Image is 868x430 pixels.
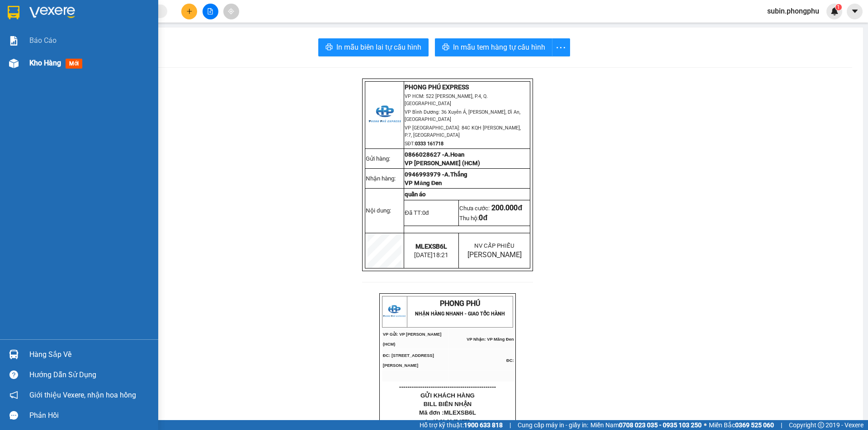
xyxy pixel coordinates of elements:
span: message [9,411,18,420]
span: Miền Nam [590,420,702,430]
span: Nhận hàng: [366,175,396,182]
span: In mẫu biên lai tự cấu hình [336,42,421,53]
span: quần áo [405,191,426,198]
span: 1 [837,4,840,10]
span: A.Hoan [444,151,464,158]
button: printerIn mẫu biên lai tự cấu hình [318,38,429,56]
div: Hàng sắp về [29,348,151,361]
span: more [552,42,570,53]
span: PHONG PHÚ [440,299,480,308]
strong: NHẬN HÀNG NHANH - GIAO TỐC HÀNH [415,311,505,317]
span: BILL BIÊN NHẬN [424,401,472,407]
span: VP Gửi: VP [PERSON_NAME] (HCM) [383,332,442,347]
strong: 1900 633 818 [464,421,503,429]
span: file-add [207,8,213,14]
span: VP Nhận: VP Măng Đen [467,337,514,342]
strong: 0333 161718 [415,141,443,147]
span: Nội dung: [366,207,391,214]
button: plus [181,4,197,19]
span: [PERSON_NAME] [467,250,522,259]
span: MLEXSB6L [415,243,447,250]
span: [DATE] [414,251,448,259]
span: subin.phongphu [760,5,826,17]
span: In : [426,419,470,424]
span: printer [442,43,449,52]
span: Kho hàng [29,59,61,67]
span: Báo cáo [29,35,57,46]
span: VP Măng Đen [405,180,442,186]
span: Mã đơn : [419,409,476,416]
button: caret-down [847,4,863,19]
span: Hỗ trợ kỹ thuật: [420,420,503,430]
img: logo-vxr [8,6,19,19]
span: ĐC: [506,358,514,363]
img: solution-icon [9,36,19,46]
strong: NHẬN HÀNG NHANH - GIAO TỐC HÀNH [35,15,125,21]
span: 0866028627 - [405,151,464,158]
span: 0946993979 - [405,171,444,178]
span: A.Thắng [444,171,467,178]
span: Cung cấp máy in - giấy in: [518,420,588,430]
strong: 0369 525 060 [735,421,774,429]
span: plus [186,8,193,14]
span: mới [66,59,82,69]
span: VP [PERSON_NAME] (HCM) [405,160,480,166]
span: printer [325,43,333,52]
span: ---------------------------------------------- [399,383,496,390]
span: 0đ [422,209,429,216]
span: Giới thiệu Vexere, nhận hoa hồng [29,389,136,401]
div: Hướng dẫn sử dụng [29,368,151,382]
span: VP Bình Dương: 36 Xuyên Á, [PERSON_NAME], Dĩ An, [GEOGRAPHIC_DATA] [405,109,520,122]
span: Thu hộ: [459,215,487,222]
button: printerIn mẫu tem hàng tự cấu hình [435,38,552,56]
span: In mẫu tem hàng tự cấu hình [453,42,545,53]
img: logo [368,99,401,131]
span: ĐC: [STREET_ADDRESS][PERSON_NAME] [4,45,55,54]
span: copyright [818,422,824,428]
span: VP HCM: 522 [PERSON_NAME], P.4, Q.[GEOGRAPHIC_DATA] [405,93,488,106]
img: logo [4,7,26,29]
span: 18:21:09 [DATE] [433,419,470,424]
span: ĐC: [126,47,134,51]
img: icon-new-feature [830,7,839,15]
button: more [552,38,570,56]
button: file-add [203,4,218,19]
div: Phản hồi [29,409,151,422]
span: VP Gửi: VP [PERSON_NAME] (HCM) [4,34,62,43]
span: 18:21 [433,251,448,259]
span: aim [228,8,234,14]
span: Miền Bắc [709,420,774,430]
span: GỬI KHÁCH HÀNG [420,392,475,399]
span: | [781,420,782,430]
img: warehouse-icon [9,350,19,359]
span: question-circle [9,370,18,379]
span: SĐT: [405,141,443,147]
strong: 0708 023 035 - 0935 103 250 [619,421,702,429]
img: logo [383,301,406,323]
span: | [509,420,511,430]
span: 200.000đ [491,203,522,212]
img: warehouse-icon [9,59,19,68]
span: ---------------------------------------------- [19,66,116,73]
button: aim [223,4,239,19]
span: NV CẤP PHIẾU [474,242,514,249]
span: notification [9,391,18,399]
span: MLEXSB6L [444,409,476,416]
span: Gửi hàng: [366,155,390,162]
span: VP [GEOGRAPHIC_DATA]: 84C KQH [PERSON_NAME], P.7, [GEOGRAPHIC_DATA] [405,125,521,138]
sup: 1 [835,4,842,10]
span: PHONG PHÚ [60,5,100,14]
span: ĐC: [STREET_ADDRESS][PERSON_NAME] [383,353,434,368]
strong: PHONG PHÚ EXPRESS [405,83,469,91]
span: Đã TT: [405,209,429,216]
span: caret-down [851,7,859,15]
span: Chưa cước: [459,205,522,212]
span: ⚪️ [704,423,707,427]
span: 0đ [479,213,487,222]
span: VP Nhận: VP Măng Đen [86,37,133,41]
